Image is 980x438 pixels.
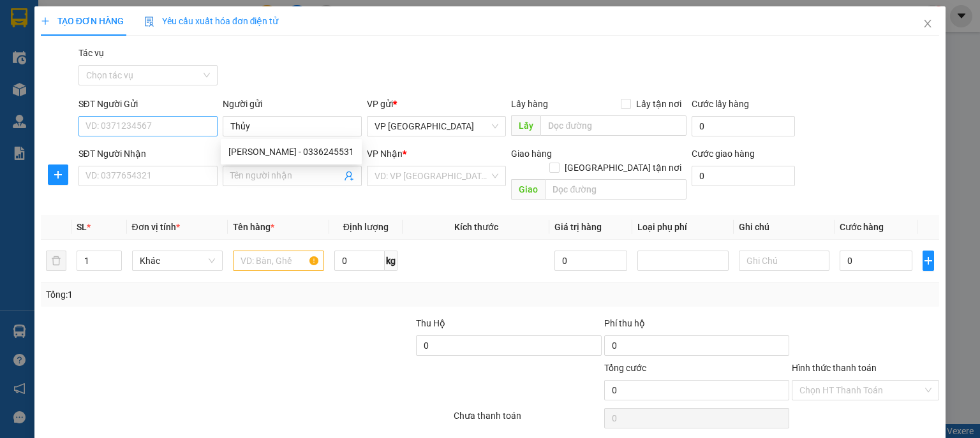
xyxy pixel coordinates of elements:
span: Tổng cước [604,363,646,373]
span: Lấy tận nơi [631,97,687,111]
span: Tên hàng [233,222,274,232]
input: Ghi Chú [739,251,830,271]
span: plus [923,256,933,266]
div: SĐT Người Gửi [78,97,218,111]
img: logo [6,53,22,116]
label: Hình thức thanh toán [792,363,877,373]
span: Lấy [511,115,540,136]
button: Close [910,6,946,42]
strong: HÃNG XE HẢI HOÀNG GIA [32,13,112,40]
div: Chưa thanh toán [452,409,602,431]
span: VP Nhận [367,149,403,159]
span: Kích thước [454,222,498,232]
span: Lấy hàng [511,99,548,109]
label: Tác vụ [78,48,104,58]
span: Đơn vị tính [132,222,180,232]
span: Giá trị hàng [554,222,602,232]
span: Cước hàng [840,222,884,232]
span: [GEOGRAPHIC_DATA] tận nơi [560,161,687,175]
button: plus [48,164,68,185]
span: TẠO ĐƠN HÀNG [41,16,124,26]
img: icon [144,17,154,27]
span: VP Đà Nẵng [375,117,498,136]
span: 42 [PERSON_NAME] - Vinh - [GEOGRAPHIC_DATA] [24,43,116,76]
input: VD: Bàn, Ghế [233,251,324,271]
span: Giao [511,179,545,200]
span: Định lượng [343,222,389,232]
th: Loại phụ phí [632,215,734,240]
div: Anh Luân - 0336245531 [221,142,362,162]
span: close [923,18,933,29]
label: Cước lấy hàng [692,99,749,109]
div: Tổng: 1 [46,288,379,302]
span: kg [385,251,397,271]
input: Cước lấy hàng [692,116,795,136]
label: Cước giao hàng [692,149,755,159]
strong: PHIẾU GỬI HÀNG [40,93,104,120]
input: Dọc đường [545,179,687,200]
span: Khác [140,251,216,270]
div: VP gửi [367,97,506,111]
div: [PERSON_NAME] - 0336245531 [228,145,354,159]
button: delete [46,251,66,271]
span: plus [48,170,68,180]
input: Cước giao hàng [692,166,795,186]
span: Thu Hộ [416,318,445,328]
button: plus [923,251,934,271]
span: Yêu cầu xuất hóa đơn điện tử [144,16,279,26]
span: SL [77,222,87,232]
span: user-add [344,171,354,181]
input: Dọc đường [540,115,687,136]
span: Giao hàng [511,149,552,159]
div: Người gửi [223,97,362,111]
span: plus [41,17,50,26]
div: Phí thu hộ [604,316,789,335]
div: SĐT Người Nhận [78,147,218,161]
input: 0 [554,251,627,271]
th: Ghi chú [734,215,835,240]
